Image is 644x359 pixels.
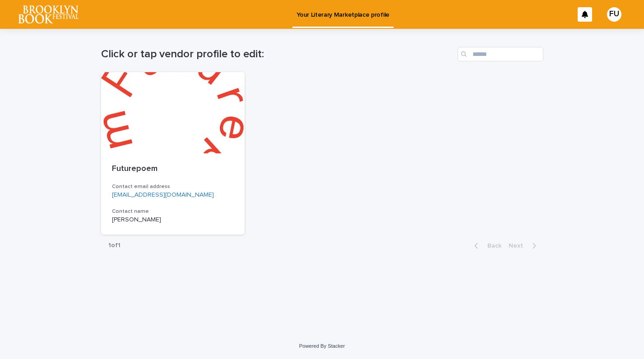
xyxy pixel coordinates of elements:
[509,243,528,249] span: Next
[467,242,505,250] button: Back
[101,48,454,61] h1: Click or tap vendor profile to edit:
[112,208,234,215] h3: Contact name
[101,72,245,235] a: FuturepoemContact email address[EMAIL_ADDRESS][DOMAIN_NAME]Contact name[PERSON_NAME]
[18,5,79,23] img: l65f3yHPToSKODuEVUav
[112,216,234,224] p: [PERSON_NAME]
[458,47,543,61] input: Search
[299,343,345,349] a: Powered By Stacker
[101,235,128,257] p: 1 of 1
[112,183,234,190] h3: Contact email address
[482,243,501,249] span: Back
[112,192,214,198] a: [EMAIL_ADDRESS][DOMAIN_NAME]
[505,242,543,250] button: Next
[112,164,234,174] p: Futurepoem
[607,7,621,22] div: FU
